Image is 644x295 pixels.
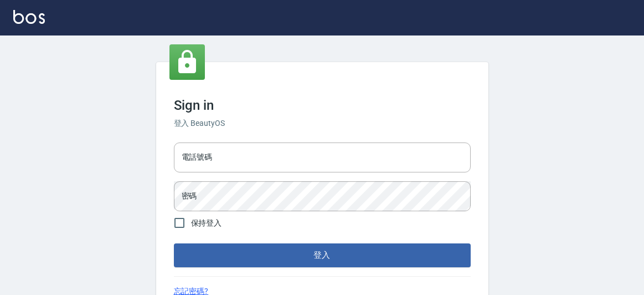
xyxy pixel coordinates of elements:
[13,10,45,24] img: Logo
[174,98,471,113] h3: Sign in
[174,243,471,267] button: 登入
[191,217,222,229] span: 保持登入
[174,118,471,129] h6: 登入 BeautyOS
